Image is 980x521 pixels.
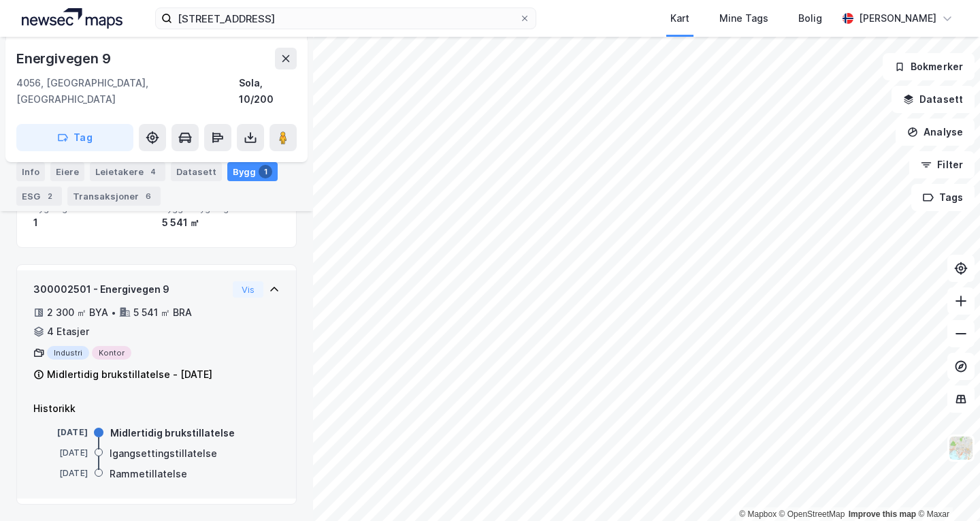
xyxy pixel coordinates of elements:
div: 4056, [GEOGRAPHIC_DATA], [GEOGRAPHIC_DATA] [16,75,239,108]
button: Vis [233,281,263,298]
div: Bygg [227,162,278,181]
div: 1 [259,165,272,178]
div: Kontrollprogram for chat [912,456,980,521]
div: Eiere [50,162,84,181]
div: Historikk [33,400,280,417]
div: Mine Tags [719,10,768,27]
img: Z [948,435,974,461]
div: 2 [43,189,56,203]
button: Tags [911,184,975,211]
div: Rammetillatelse [110,466,187,482]
div: [DATE] [33,467,88,479]
div: Kart [670,10,689,27]
div: Leietakere [90,162,165,181]
div: 300002501 - Energivegen 9 [33,281,227,298]
div: 5 541 ㎡ [162,215,280,231]
button: Tag [16,124,133,151]
iframe: Chat Widget [912,456,980,521]
input: Søk på adresse, matrikkel, gårdeiere, leietakere eller personer [172,8,519,29]
div: Sola, 10/200 [239,75,297,108]
div: • [111,307,116,318]
div: 5 541 ㎡ BRA [133,304,192,321]
div: Midlertidig brukstillatelse - [DATE] [47,366,212,383]
div: [DATE] [33,447,88,459]
div: Info [16,162,45,181]
div: 4 Etasjer [47,323,89,340]
button: Bokmerker [883,53,975,80]
div: 1 [33,215,151,231]
div: Bolig [798,10,822,27]
a: Improve this map [849,509,916,519]
img: logo.a4113a55bc3d86da70a041830d287a7e.svg [22,8,122,29]
a: OpenStreetMap [779,509,845,519]
div: Igangsettingstillatelse [110,445,217,462]
div: 2 300 ㎡ BYA [47,304,108,321]
div: [PERSON_NAME] [859,10,936,27]
div: Midlertidig brukstillatelse [110,425,235,441]
button: Analyse [896,119,975,146]
div: 4 [146,165,160,178]
div: ESG [16,187,62,206]
div: Datasett [171,162,222,181]
div: Energivegen 9 [16,48,113,69]
div: Transaksjoner [67,187,161,206]
button: Filter [909,151,975,178]
div: 6 [142,189,155,203]
div: [DATE] [33,426,88,439]
button: Datasett [892,86,975,113]
a: Mapbox [739,509,777,519]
